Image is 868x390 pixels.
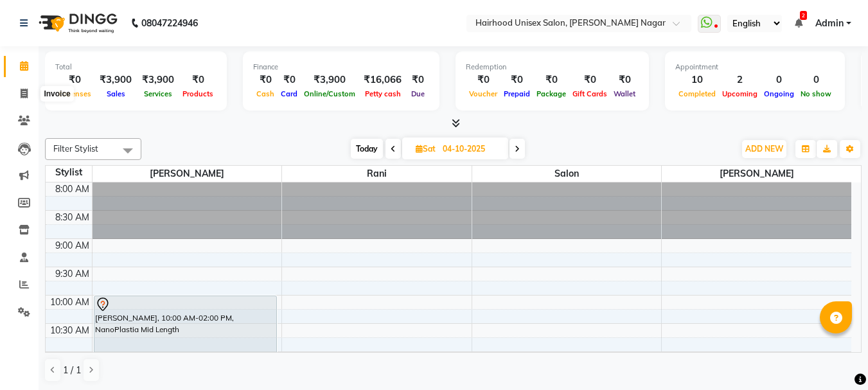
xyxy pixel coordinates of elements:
[797,89,835,98] span: No show
[359,73,407,87] div: ₹16,066
[412,144,439,154] span: Sat
[800,11,807,20] span: 2
[719,73,761,87] div: 2
[407,73,429,87] div: ₹0
[610,73,639,87] div: ₹0
[610,89,639,98] span: Wallet
[253,73,278,87] div: ₹0
[253,62,429,73] div: Finance
[439,139,503,159] input: 2025-10-04
[55,62,217,73] div: Total
[362,89,404,98] span: Petty cash
[53,267,92,281] div: 9:30 AM
[141,89,175,98] span: Services
[466,62,639,73] div: Redemption
[53,239,92,253] div: 9:00 AM
[48,352,92,366] div: 11:00 AM
[500,73,533,87] div: ₹0
[48,296,92,309] div: 10:00 AM
[797,73,835,87] div: 0
[282,166,472,182] span: Rani
[761,73,797,87] div: 0
[141,5,198,41] b: 08047224946
[745,144,783,154] span: ADD NEW
[103,89,128,98] span: Sales
[63,364,81,377] span: 1 / 1
[55,73,94,87] div: ₹0
[472,166,662,182] span: Salon
[719,89,761,98] span: Upcoming
[742,140,786,158] button: ADD NEW
[53,182,92,196] div: 8:00 AM
[179,73,217,87] div: ₹0
[569,89,610,98] span: Gift Cards
[675,62,835,73] div: Appointment
[351,139,383,159] span: Today
[500,89,533,98] span: Prepaid
[761,89,797,98] span: Ongoing
[278,89,301,98] span: Card
[675,89,719,98] span: Completed
[301,89,359,98] span: Online/Custom
[815,17,844,30] span: Admin
[278,73,301,87] div: ₹0
[93,166,282,182] span: [PERSON_NAME]
[33,5,121,41] img: logo
[408,89,428,98] span: Due
[569,73,610,87] div: ₹0
[795,17,802,29] a: 2
[94,73,137,87] div: ₹3,900
[53,211,92,224] div: 8:30 AM
[40,86,73,102] div: Invoice
[179,89,217,98] span: Products
[253,89,278,98] span: Cash
[675,73,719,87] div: 10
[662,166,851,182] span: [PERSON_NAME]
[814,339,855,377] iframe: chat widget
[466,89,500,98] span: Voucher
[533,89,569,98] span: Package
[301,73,359,87] div: ₹3,900
[466,73,500,87] div: ₹0
[533,73,569,87] div: ₹0
[137,73,179,87] div: ₹3,900
[46,166,92,179] div: Stylist
[48,324,92,337] div: 10:30 AM
[53,143,98,154] span: Filter Stylist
